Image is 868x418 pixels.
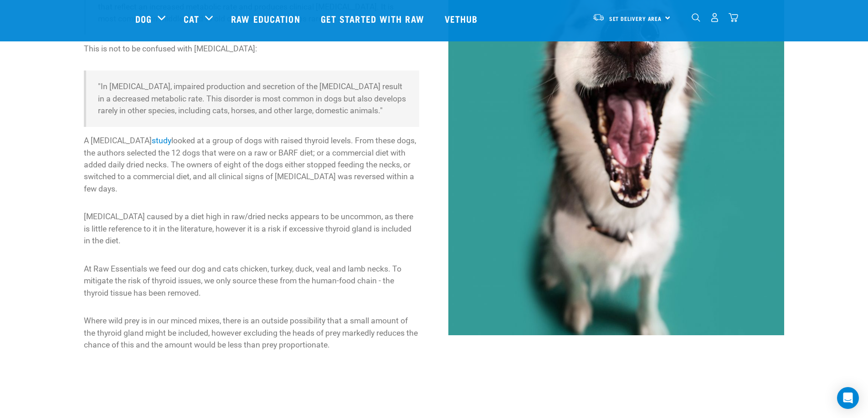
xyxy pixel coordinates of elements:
a: Vethub [436,0,489,37]
a: study [152,136,171,145]
a: Raw Education [222,0,311,37]
p: [MEDICAL_DATA] caused by a diet high in raw/dried necks appears to be uncommon, as there is littl... [84,211,419,247]
div: Open Intercom Messenger [837,387,859,409]
p: At Raw Essentials we feed our dog and cats chicken, turkey, duck, veal and lamb necks. To mitigat... [84,263,419,299]
blockquote: "In [MEDICAL_DATA], impaired production and secretion of the [MEDICAL_DATA] result in a decreased... [84,71,419,126]
img: home-icon@2x.png [729,13,738,22]
p: Where wild prey is in our minced mixes, there is an outside possibility that a small amount of th... [84,315,419,351]
img: user.png [710,13,719,22]
img: van-moving.png [592,13,605,21]
img: home-icon-1@2x.png [692,13,700,22]
a: Cat [184,12,199,25]
p: A [MEDICAL_DATA] looked at a group of dogs with raised thyroid levels. From these dogs, the autho... [84,135,419,195]
span: Set Delivery Area [609,17,662,20]
a: Get started with Raw [312,0,436,37]
p: This is not to be confused with [MEDICAL_DATA]: [84,43,419,55]
a: Dog [135,12,152,25]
